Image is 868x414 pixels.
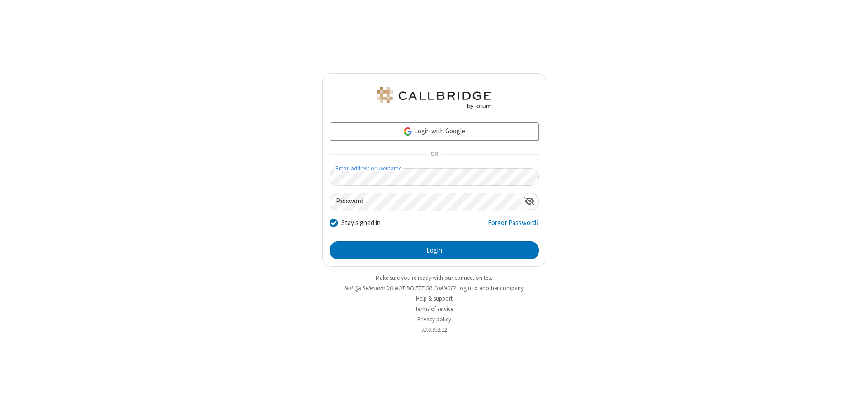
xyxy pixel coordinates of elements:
li: Not QA Selenium DO NOT DELETE OR CHANGE? [322,284,546,292]
button: Login to another company [457,284,524,292]
button: Login [330,241,539,259]
li: v2.6.352.12 [322,325,546,334]
div: Show password [521,193,538,210]
input: Password [330,193,521,211]
a: Terms of service [415,305,453,313]
a: Forgot Password? [488,218,539,235]
a: Make sure you're ready with our connection test [376,274,492,282]
a: Privacy policy [417,315,451,323]
a: Login with Google [330,122,539,141]
iframe: Chat [845,390,861,408]
img: QA Selenium DO NOT DELETE OR CHANGE [375,87,493,109]
a: Help & support [416,295,453,302]
img: google-icon.png [403,127,413,136]
label: Stay signed in [341,218,381,228]
input: Email address or username [330,168,539,186]
span: OR [427,148,441,161]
